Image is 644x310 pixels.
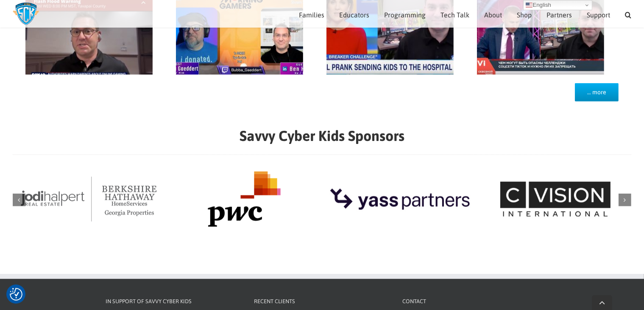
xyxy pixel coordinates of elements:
img: PwC [170,172,318,227]
img: en [526,2,532,8]
div: Next slide [619,194,631,206]
img: Jodi Halpert Real Estate [14,172,163,227]
span: Shop [517,11,532,18]
span: … more [587,89,606,96]
span: Programming [384,11,426,18]
a: … more [575,83,619,101]
button: Consent Preferences [10,288,22,301]
h4: Recent Clients [254,297,389,306]
strong: Savvy Cyber Kids Sponsors [240,127,404,144]
span: About [484,11,502,18]
img: Savvy Cyber Kids Logo [13,2,39,25]
img: C Vision [481,172,630,227]
h4: In Support of Savvy Cyber Kids [106,297,241,306]
div: 5 / 9 [480,172,631,228]
div: 4 / 9 [324,172,476,228]
span: Partners [546,11,572,18]
img: Revisit consent button [10,288,22,301]
div: 3 / 9 [168,172,320,228]
img: Yass Partners [326,172,474,227]
span: Tech Talk [440,11,469,18]
div: Previous slide [13,194,25,206]
span: Educators [339,11,369,18]
span: Families [299,11,324,18]
div: 2 / 9 [13,172,164,228]
h4: Contact [402,297,537,306]
span: Support [587,11,610,18]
